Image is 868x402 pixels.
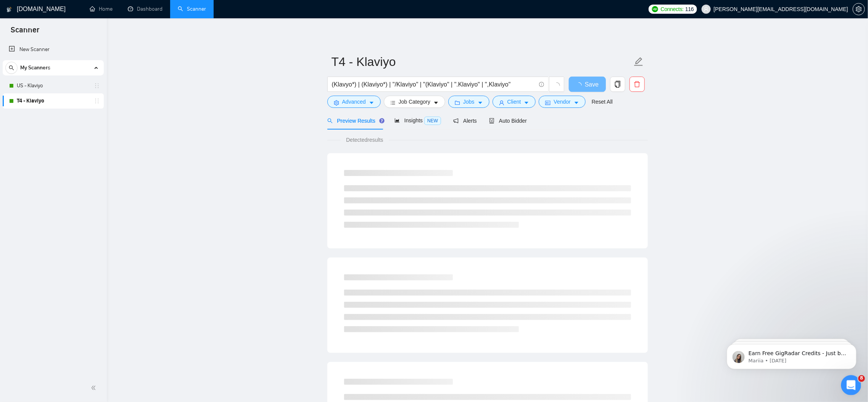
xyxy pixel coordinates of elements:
button: Save [569,77,606,92]
button: search [5,62,18,74]
span: double-left [91,384,98,392]
span: loading [553,82,560,89]
button: userClientcaret-down [493,96,536,108]
span: robot [489,118,494,123]
iframe: Intercom notifications message [715,328,868,381]
span: Job Category [399,98,430,106]
button: idcardVendorcaret-down [539,96,585,108]
span: copy [610,81,625,88]
input: Search Freelance Jobs... [332,80,536,89]
span: caret-down [574,100,579,106]
img: logo [6,3,12,16]
span: Advanced [342,98,366,106]
span: Detected results [341,136,388,144]
a: setting [853,6,865,12]
span: caret-down [369,100,374,106]
button: barsJob Categorycaret-down [384,96,445,108]
li: My Scanners [3,60,104,109]
button: delete [630,77,645,92]
span: delete [630,81,644,88]
span: holder [94,98,100,104]
span: Jobs [463,98,475,106]
span: 116 [685,5,694,13]
span: My Scanners [20,60,50,75]
iframe: Intercom live chat [841,375,862,396]
span: user [499,100,504,106]
span: loading [576,82,585,88]
span: idcard [545,100,551,106]
span: setting [334,100,339,106]
span: search [6,65,17,70]
span: search [327,118,333,123]
a: New Scanner [9,42,98,57]
a: Reset All [592,98,613,106]
button: folderJobscaret-down [448,96,490,108]
button: setting [853,3,865,15]
span: Vendor [554,98,570,106]
span: caret-down [478,100,483,106]
span: Client [507,98,521,106]
div: Tooltip anchor [378,117,385,124]
a: US - Klaviyo [17,78,89,93]
span: NEW [424,117,441,125]
span: caret-down [524,100,529,106]
img: upwork-logo.png [652,6,658,12]
span: user [704,6,709,12]
span: holder [94,83,100,89]
span: info-circle [539,82,544,87]
span: 8 [858,375,865,382]
span: Save [585,80,599,89]
span: edit [634,57,644,67]
a: searchScanner [178,6,206,12]
li: New Scanner [3,42,104,57]
span: Preview Results [327,118,382,124]
a: dashboardDashboard [128,6,163,12]
span: caret-down [433,100,439,106]
span: area-chart [395,118,400,123]
span: folder [455,100,460,106]
span: Connects: [661,5,684,13]
span: Auto Bidder [489,118,527,124]
input: Scanner name... [332,52,632,71]
span: notification [453,118,459,123]
span: Scanner [5,24,45,40]
a: T4 - Klaviyo [17,93,89,109]
span: bars [390,100,396,106]
span: Insights [395,117,441,123]
span: Alerts [453,118,477,124]
button: settingAdvancedcaret-down [327,96,381,108]
button: copy [610,77,625,92]
a: homeHome [90,6,113,12]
